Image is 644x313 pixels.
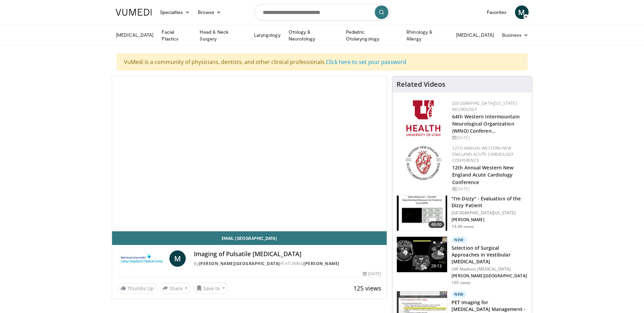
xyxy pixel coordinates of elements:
div: VuMedi is a community of physicians, dentists, and other clinical professionals. [117,53,528,70]
img: 0954f259-7907-4053-a817-32a96463ecc8.png.150x105_q85_autocrop_double_scale_upscale_version-0.2.png [405,145,442,181]
img: VuMedi Logo [116,9,152,16]
a: Click here to set your password [326,58,406,66]
button: Save to [194,283,228,294]
a: 48:00 "I'm Dizzy" - Evaluation of the Dizzy Patient [GEOGRAPHIC_DATA][US_STATE] [PERSON_NAME] 14.... [397,195,528,231]
a: Facial Plastics [158,29,196,42]
a: Rhinology & Allergy [402,29,452,42]
h4: Related Videos [397,80,445,88]
p: 105 views [452,280,471,285]
p: 14.6K views [452,224,474,229]
h3: "I'm Dizzy" - Evaluation of the Dizzy Patient [452,195,528,209]
a: M [515,5,529,19]
div: [DATE] [363,271,381,277]
a: 64th Western Intermountain Neurological Organization (WINO) Conferen… [452,113,520,134]
p: [PERSON_NAME][GEOGRAPHIC_DATA] [452,273,528,279]
a: 28:13 New Selection of Surgical Approaches in Vestibular [MEDICAL_DATA] UW Madison [MEDICAL_DATA]... [397,236,528,285]
p: [GEOGRAPHIC_DATA][US_STATE] [452,210,528,216]
p: UW Madison [MEDICAL_DATA] [452,266,528,272]
a: Head & Neck Surgery [196,29,250,42]
a: Email [GEOGRAPHIC_DATA] [112,231,387,245]
a: Laryngology [250,28,284,42]
a: [MEDICAL_DATA] [452,28,498,42]
p: New [452,291,466,298]
div: By FEATURING [194,261,381,267]
a: Pediatric Otolaryngology [342,29,402,42]
a: [PERSON_NAME] [303,261,339,266]
a: Otology & Neurotology [284,29,342,42]
p: [PERSON_NAME] [452,217,528,223]
a: M [169,250,186,267]
div: [DATE] [452,186,527,192]
a: [PERSON_NAME][GEOGRAPHIC_DATA] [199,261,280,266]
input: Search topics, interventions [254,4,390,20]
p: New [452,236,466,243]
a: [GEOGRAPHIC_DATA][US_STATE] Neurology [452,100,517,112]
a: Thumbs Up [117,283,157,294]
img: 5373e1fe-18ae-47e7-ad82-0c604b173657.150x105_q85_crop-smart_upscale.jpg [397,196,447,231]
span: 28:13 [428,263,445,269]
a: Specialties [156,5,194,19]
div: [DATE] [452,135,527,141]
a: Favorites [483,5,511,19]
span: 125 views [353,284,381,292]
a: 12th Annual Western New England Acute Cardiology Conference [452,145,514,163]
h3: Selection of Surgical Approaches in Vestibular [MEDICAL_DATA] [452,245,528,265]
span: 48:00 [428,221,445,228]
img: f6362829-b0a3-407d-a044-59546adfd345.png.150x105_q85_autocrop_double_scale_upscale_version-0.2.png [406,100,440,136]
a: 12th Annual Western New England Acute Cardiology Conference [452,164,513,185]
img: Lahey Hospital & Medical Center [117,250,167,267]
img: 95682de8-e5df-4f0b-b2ef-b28e4a24467c.150x105_q85_crop-smart_upscale.jpg [397,237,447,272]
a: Browse [194,5,225,19]
a: Business [498,28,533,42]
button: Share [160,283,191,294]
video-js: Video Player [112,76,387,231]
a: [MEDICAL_DATA] [112,28,158,42]
h4: Imaging of Pulsatile [MEDICAL_DATA] [194,250,381,258]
